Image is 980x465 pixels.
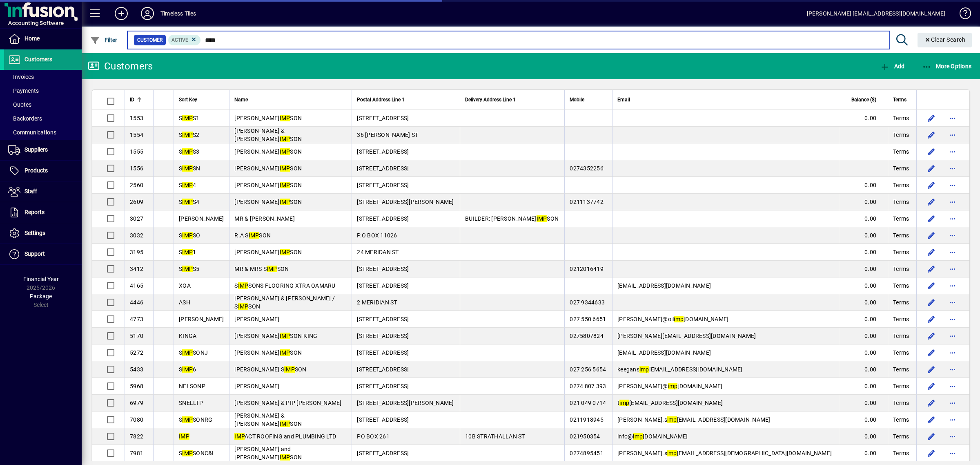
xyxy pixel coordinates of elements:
[234,433,245,440] em: IMP
[925,296,938,309] button: Edit
[130,316,143,322] span: 4773
[234,182,302,188] span: [PERSON_NAME] SON
[893,416,909,424] span: Terms
[179,416,212,423] span: S SONRG
[234,165,302,172] span: [PERSON_NAME] SON
[182,199,193,205] em: IMP
[839,328,888,344] td: 0.00
[922,63,972,69] span: More Options
[8,115,42,122] span: Backorders
[280,454,290,461] em: IMP
[570,366,606,373] span: 027 256 5654
[924,36,966,43] span: Clear Search
[357,282,409,289] span: [STREET_ADDRESS]
[617,282,711,289] span: [EMAIL_ADDRESS][DOMAIN_NAME]
[357,433,390,440] span: PO BOX 261
[234,148,302,155] span: [PERSON_NAME] SON
[617,316,728,322] span: [PERSON_NAME]@oil [DOMAIN_NAME]
[953,2,970,28] a: Knowledge Base
[893,365,909,373] span: Terms
[238,303,249,310] em: IMP
[4,84,82,98] a: Payments
[893,382,909,390] span: Terms
[130,282,143,289] span: 4165
[179,383,205,389] span: NELSONP
[130,400,143,406] span: 6979
[280,165,290,172] em: IMP
[182,366,193,373] em: IMP
[839,261,888,277] td: 0.00
[130,433,143,440] span: 7822
[617,349,711,356] span: [EMAIL_ADDRESS][DOMAIN_NAME]
[946,413,959,426] button: More options
[88,60,153,73] div: Customers
[234,127,302,142] span: [PERSON_NAME] & [PERSON_NAME] SON
[617,416,771,423] span: [PERSON_NAME].s [EMAIL_ADDRESS][DOMAIN_NAME]
[839,244,888,261] td: 0.00
[839,210,888,227] td: 0.00
[570,199,604,205] span: 0211137742
[357,416,409,423] span: [STREET_ADDRESS]
[4,244,82,264] a: Support
[4,161,82,181] a: Products
[893,298,909,306] span: Terms
[851,95,876,104] span: Balance ($)
[4,29,82,49] a: Home
[24,35,40,42] span: Home
[925,229,938,242] button: Edit
[893,315,909,323] span: Terms
[8,101,31,108] span: Quotes
[617,333,756,339] span: [PERSON_NAME][EMAIL_ADDRESS][DOMAIN_NAME]
[946,363,959,376] button: More options
[893,332,909,340] span: Terms
[179,165,200,172] span: S SN
[357,132,418,138] span: 36 [PERSON_NAME] ST
[570,400,606,406] span: 021 049 0714
[182,182,193,188] em: IMP
[465,433,525,440] span: 10B STRATHALLAN ST
[130,416,143,423] span: 7080
[925,145,938,158] button: Edit
[284,366,295,373] em: IMP
[925,112,938,125] button: Edit
[537,215,547,222] em: IMP
[130,333,143,339] span: 5170
[844,95,884,104] div: Balance ($)
[893,265,909,273] span: Terms
[179,182,196,188] span: S 4
[893,248,909,256] span: Terms
[570,416,604,423] span: 0211918945
[925,363,938,376] button: Edit
[946,346,959,359] button: More options
[234,249,302,255] span: [PERSON_NAME] SON
[946,396,959,409] button: More options
[182,148,193,155] em: IMP
[893,432,909,440] span: Terms
[925,162,938,175] button: Edit
[179,132,200,138] span: S S2
[617,433,688,440] span: info@ [DOMAIN_NAME]
[465,215,559,222] span: BUILDER: [PERSON_NAME] SON
[839,294,888,311] td: 0.00
[570,316,606,322] span: 027 550 6651
[617,383,723,389] span: [PERSON_NAME]@ [DOMAIN_NAME]
[946,229,959,242] button: More options
[168,35,201,45] mat-chip: Activation Status: Active
[946,195,959,208] button: More options
[130,349,143,356] span: 5272
[893,282,909,290] span: Terms
[8,129,56,136] span: Communications
[24,188,37,194] span: Staff
[946,246,959,259] button: More options
[24,209,45,215] span: Reports
[570,450,604,456] span: 0274895451
[839,378,888,395] td: 0.00
[24,230,45,236] span: Settings
[4,70,82,84] a: Invoices
[234,333,317,339] span: [PERSON_NAME] SON-KING
[24,250,45,257] span: Support
[280,420,290,427] em: IMP
[925,279,938,292] button: Edit
[357,232,397,239] span: P.O BOX 11026
[465,95,516,104] span: Delivery Address Line 1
